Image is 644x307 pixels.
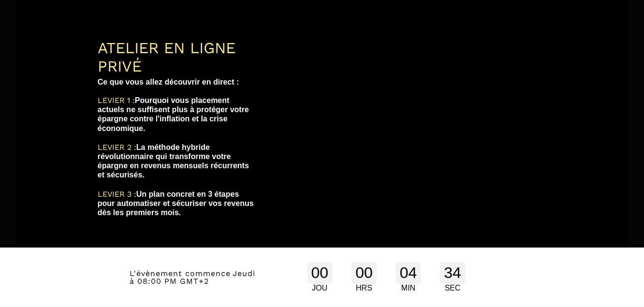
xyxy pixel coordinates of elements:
[351,284,377,292] div: HRS
[307,262,333,284] div: 00
[440,262,465,284] div: 34
[396,284,421,292] div: MIN
[130,269,231,278] span: L'évènement commence
[98,143,251,179] b: La méthode hybride révolutionnaire qui transforme votre épargne en revenus mensuels récurrents et...
[98,39,255,75] div: ATELIER EN LIGNE PRIVÉ
[98,96,251,132] b: Pourquoi vous placement actuels ne suffisent plus à protéger votre épargne contre l'inflation et ...
[98,78,239,86] b: Ce que vous allez découvrir en direct :
[440,284,465,292] div: SEC
[351,262,377,284] div: 00
[396,262,421,284] div: 04
[98,190,256,217] b: Un plan concret en 3 étapes pour automatiser et sécuriser vos revenus dès les premiers mois.
[130,269,255,286] span: Jeudi à 08:00 PM GMT+2
[307,284,333,292] div: JOU
[98,190,136,199] span: LEVIER 3 :
[98,143,136,152] span: LEVIER 2 :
